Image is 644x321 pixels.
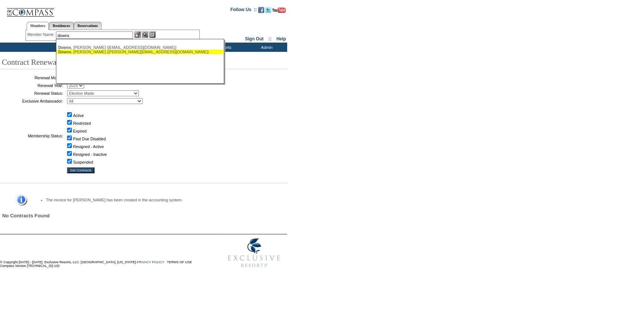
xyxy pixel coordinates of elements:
[135,31,141,38] img: b_edit.gif
[58,45,221,50] div: , [PERSON_NAME] ([EMAIL_ADDRESS][DOMAIN_NAME])
[73,121,91,126] label: Restricted
[73,144,104,149] label: Resigned - Active
[265,7,271,13] img: Follow us on Twitter
[272,9,286,14] a: Subscribe to our YouTube Channel
[265,9,271,14] a: Follow us on Twitter
[27,31,56,38] div: Member Name:
[2,83,63,88] td: Renewal Year:
[73,152,107,157] label: Resigned - Inactive
[142,31,148,38] img: View
[149,31,156,38] img: Reservations
[2,75,63,81] td: Renewal Month:
[74,22,102,30] a: Reservations
[73,160,93,164] label: Suspended
[258,7,264,13] img: Become our fan on Facebook
[221,234,287,271] img: Exclusive Resorts
[272,7,286,13] img: Subscribe to our YouTube Channel
[67,167,94,173] input: Get Contracts
[137,260,164,264] a: PRIVACY POLICY
[6,2,54,17] img: Compass Home
[245,43,287,52] td: Admin
[230,6,257,15] td: Follow Us ::
[2,98,63,104] td: Exclusive Ambassador:
[11,194,27,206] img: Information Message
[276,36,286,41] a: Help
[167,260,192,264] a: TERMS OF USE
[46,198,274,202] li: The invoice for [PERSON_NAME] has been created in the accounting system.
[27,22,49,30] a: Members
[2,213,50,218] span: No Contracts Found
[269,36,272,41] span: ::
[58,50,71,54] span: Downs
[258,9,264,14] a: Become our fan on Facebook
[2,106,63,165] td: Membership Status:
[49,22,74,30] a: Residences
[73,129,86,133] label: Expired
[245,36,263,41] a: Sign Out
[73,113,84,118] label: Active
[58,50,221,54] div: , [PERSON_NAME] ([PERSON_NAME][EMAIL_ADDRESS][DOMAIN_NAME])
[2,90,63,96] td: Renewal Status:
[58,45,71,50] span: Downs
[73,137,106,141] label: Past Due Disabled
